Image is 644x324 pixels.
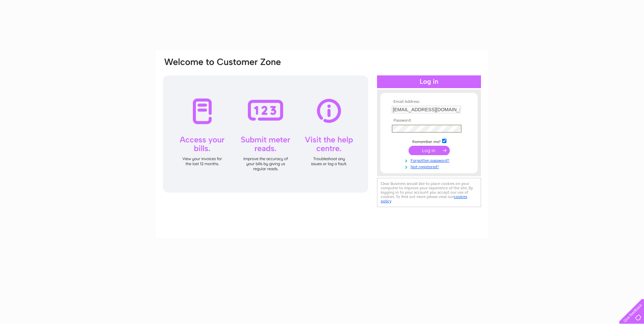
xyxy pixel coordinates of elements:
[381,194,467,203] a: cookies policy
[409,146,450,155] input: Submit
[390,138,468,144] td: Remember me?
[392,157,468,163] a: Forgotten password?
[392,163,468,170] a: Not registered?
[377,178,481,207] div: Clear Business would like to place cookies on your computer to improve your experience of the sit...
[390,118,468,123] th: Password:
[390,100,468,104] th: Email Address:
